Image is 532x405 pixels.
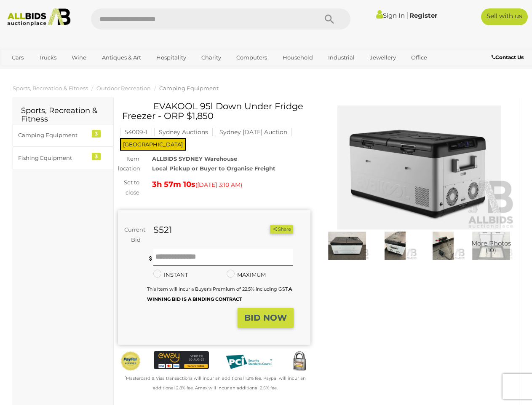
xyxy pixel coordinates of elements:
[260,225,269,234] li: Watch this item
[406,11,408,20] span: |
[215,128,292,136] mark: Sydney [DATE] Auction
[147,286,292,302] small: This Item will incur a Buyer's Premium of 22.5% including GST.
[18,130,88,140] div: Camping Equipment
[409,11,437,19] a: Register
[152,155,237,162] strong: ALLBIDS SYDNEY Warehouse
[120,129,152,135] a: 54009-1
[21,107,105,124] h2: Sports, Recreation & Fitness
[364,51,401,65] a: Jewellery
[195,181,242,188] span: ( )
[154,351,209,369] img: eWAY Payment Gateway
[13,147,113,169] a: Fishing Equipment 3
[66,51,92,65] a: Wine
[421,232,465,260] img: EVAKOOL 95l Down Under Fridge Freezer - ORP $1,850
[96,51,147,65] a: Antiques & Art
[492,54,524,60] b: Contact Us
[227,270,266,280] label: MAXIMUM
[244,313,287,323] strong: BID NOW
[471,240,511,254] span: More Photos (10)
[196,51,227,65] a: Charity
[277,51,318,65] a: Household
[323,105,516,229] img: EVAKOOL 95l Down Under Fridge Freezer - ORP $1,850
[125,375,306,391] small: Mastercard & Visa transactions will incur an additional 1.9% fee. Paypal will incur an additional...
[152,180,195,189] strong: 3h 57m 10s
[231,51,273,65] a: Computers
[92,153,101,160] div: 3
[238,308,294,328] button: BID NOW
[13,124,113,146] a: Camping Equipment 3
[289,351,310,372] img: Secured by Rapid SSL
[92,130,101,138] div: 3
[152,165,275,172] strong: Local Pickup or Buyer to Organise Freight
[120,351,141,372] img: Official PayPal Seal
[325,232,369,260] img: EVAKOOL 95l Down Under Fridge Freezer - ORP $1,850
[376,11,405,19] a: Sign In
[469,232,513,260] img: EVAKOOL 95l Down Under Fridge Freezer - ORP $1,850
[153,224,172,235] strong: $521
[120,138,186,151] span: [GEOGRAPHIC_DATA]
[154,128,213,136] mark: Sydney Auctions
[492,53,526,62] a: Contact Us
[96,85,151,92] a: Outdoor Recreation
[4,8,74,26] img: Allbids.com.au
[13,85,88,92] a: Sports, Recreation & Fitness
[122,101,308,121] h1: EVAKOOL 95l Down Under Fridge Freezer - ORP $1,850
[154,129,213,135] a: Sydney Auctions
[159,85,219,92] a: Camping Equipment
[147,286,292,302] b: A WINNING BID IS A BINDING CONTRACT
[469,232,513,260] a: More Photos(10)
[151,51,192,65] a: Hospitality
[308,8,350,30] button: Search
[373,232,417,260] img: EVAKOOL 95l Down Under Fridge Freezer - ORP $1,850
[6,65,35,78] a: Sports
[215,129,292,135] a: Sydney [DATE] Auction
[222,351,276,373] img: PCI DSS compliant
[406,51,433,65] a: Office
[33,51,62,65] a: Trucks
[270,225,293,234] button: Share
[118,225,147,245] div: Current Bid
[6,51,29,65] a: Cars
[197,181,241,189] span: [DATE] 3:10 AM
[39,65,110,78] a: [GEOGRAPHIC_DATA]
[481,8,528,25] a: Sell with us
[120,128,152,136] mark: 54009-1
[112,178,146,197] div: Set to close
[112,154,146,174] div: Item location
[18,153,88,163] div: Fishing Equipment
[153,270,188,280] label: INSTANT
[323,51,360,65] a: Industrial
